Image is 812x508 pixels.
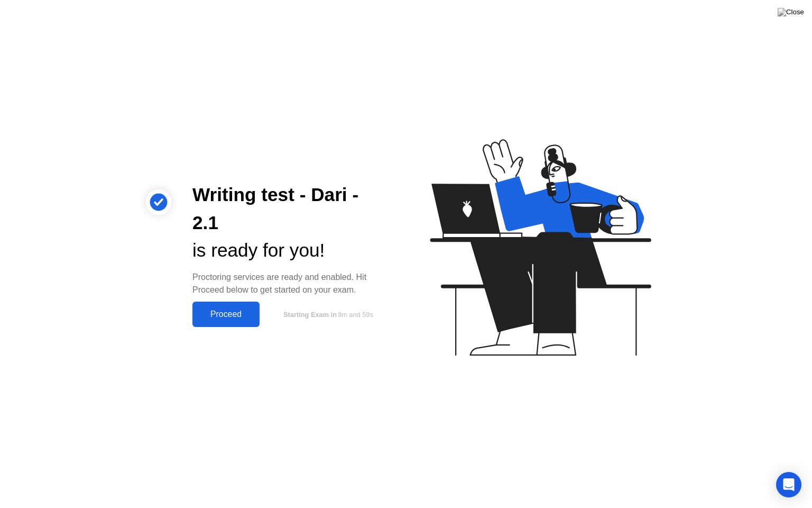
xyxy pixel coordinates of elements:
[192,237,389,265] div: is ready for you!
[778,8,804,16] img: Close
[338,311,373,319] span: 9m and 59s
[192,271,389,296] div: Proctoring services are ready and enabled. Hit Proceed below to get started on your exam.
[192,181,389,237] div: Writing test - Dari - 2.1
[196,310,256,319] div: Proceed
[265,304,389,324] button: Starting Exam in9m and 59s
[776,472,801,497] div: Open Intercom Messenger
[192,302,260,327] button: Proceed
